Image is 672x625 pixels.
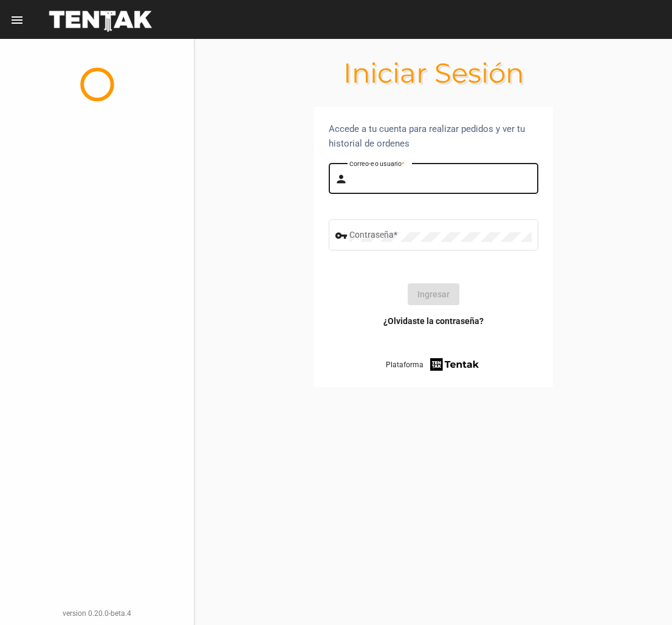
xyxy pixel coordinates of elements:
[386,359,423,371] span: Plataforma
[335,229,349,243] mat-icon: vpn_key
[194,63,672,83] h1: Iniciar Sesión
[383,315,484,327] a: ¿Olvidaste la contraseña?
[10,13,24,27] mat-icon: menu
[408,283,459,305] button: Ingresar
[335,172,349,187] mat-icon: person
[386,356,481,373] a: Plataforma
[10,607,184,620] div: version 0.20.0-beta.4
[329,122,538,151] div: Accede a tu cuenta para realizar pedidos y ver tu historial de ordenes
[428,356,481,373] img: tentak-firm.png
